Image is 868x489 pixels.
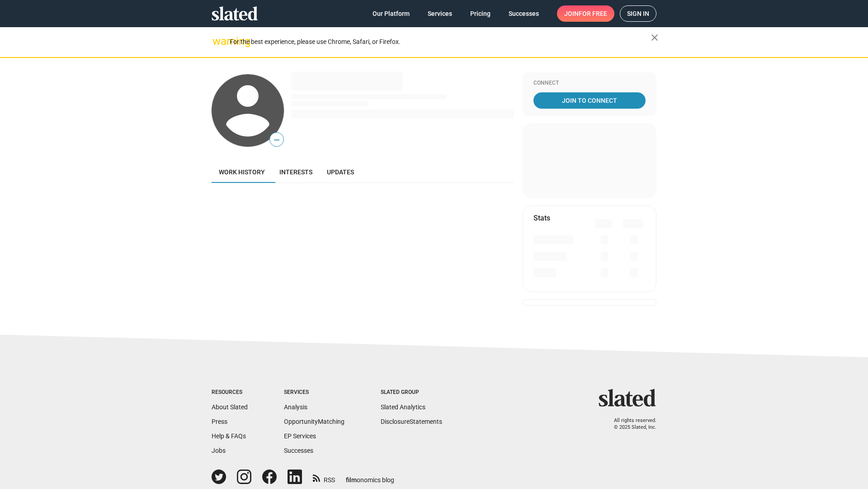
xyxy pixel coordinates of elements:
span: Updates [327,168,354,176]
a: Interests [272,161,320,183]
a: OpportunityMatching [284,418,344,425]
a: filmonomics blog [346,469,394,484]
mat-card-title: Stats [533,213,550,223]
span: Sign in [627,6,649,21]
a: Our Platform [365,5,417,22]
span: Successes [509,5,539,22]
a: Join To Connect [533,92,646,109]
div: Connect [533,80,646,87]
a: About Slated [212,403,248,411]
span: Pricing [470,5,491,22]
span: — [270,134,283,146]
p: All rights reserved. © 2025 Slated, Inc. [604,417,656,431]
span: Interests [279,168,312,176]
div: Slated Group [381,389,442,396]
a: Jobs [212,447,226,454]
mat-icon: warning [212,36,223,47]
span: Join To Connect [535,92,644,109]
span: film [346,476,357,484]
a: Joinfor free [557,5,614,22]
span: Services [428,5,452,22]
a: Successes [284,447,313,454]
a: Analysis [284,403,307,411]
a: Successes [501,5,546,22]
a: Slated Analytics [381,403,425,411]
a: Updates [320,161,361,183]
a: Help & FAQs [212,432,246,440]
a: Sign in [620,5,656,22]
a: EP Services [284,432,316,440]
span: Join [564,5,607,22]
span: Our Platform [373,5,410,22]
a: Pricing [463,5,498,22]
a: RSS [313,470,335,484]
a: Press [212,418,227,425]
a: Services [420,5,459,22]
a: DisclosureStatements [381,418,442,425]
span: Work history [219,168,265,176]
div: For the best experience, please use Chrome, Safari, or Firefox. [230,36,651,48]
div: Resources [212,389,248,396]
div: Services [284,389,344,396]
mat-icon: close [649,32,660,43]
a: Work history [212,161,272,183]
span: for free [579,5,607,22]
